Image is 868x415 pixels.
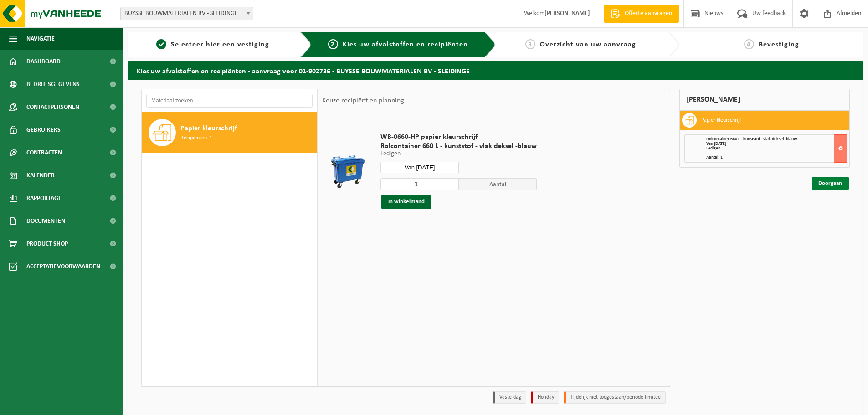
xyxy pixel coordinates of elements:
[343,41,468,48] span: Kies uw afvalstoffen en recipiënten
[622,9,674,18] span: Offerte aanvragen
[121,7,253,20] span: BUYSSE BOUWMATERIALEN BV - SLEIDINGE
[26,96,79,118] span: Contactpersonen
[759,41,799,48] span: Bevestiging
[380,151,537,157] p: Ledigen
[26,118,61,141] span: Gebruikers
[706,146,847,151] div: Ledigen
[744,39,754,49] span: 4
[26,255,100,278] span: Acceptatievoorwaarden
[128,61,863,79] h2: Kies uw afvalstoffen en recipiënten - aanvraag voor 01-902736 - BUYSSE BOUWMATERIALEN BV - SLEIDINGE
[544,10,590,17] strong: [PERSON_NAME]
[26,141,62,164] span: Contracten
[604,5,679,23] a: Offerte aanvragen
[26,210,65,232] span: Documenten
[318,89,409,112] div: Keuze recipiënt en planning
[706,137,797,142] span: Rolcontainer 660 L - kunststof - vlak deksel -blauw
[156,39,166,49] span: 1
[26,73,80,96] span: Bedrijfsgegevens
[171,41,269,48] span: Selecteer hier een vestiging
[706,141,726,146] strong: Van [DATE]
[146,94,313,108] input: Materiaal zoeken
[26,232,68,255] span: Product Shop
[380,142,537,151] span: Rolcontainer 660 L - kunststof - vlak deksel -blauw
[381,195,431,209] button: In winkelmand
[531,391,559,404] li: Holiday
[380,162,459,173] input: Selecteer datum
[180,134,212,143] span: Recipiënten: 1
[679,89,850,111] div: [PERSON_NAME]
[459,178,537,190] span: Aantal
[564,391,666,404] li: Tijdelijk niet toegestaan/période limitée
[26,187,62,210] span: Rapportage
[525,39,535,49] span: 3
[380,133,537,142] span: WB-0660-HP papier kleurschrijf
[120,7,253,20] span: BUYSSE BOUWMATERIALEN BV - SLEIDINGE
[26,164,55,187] span: Kalender
[493,391,526,404] li: Vaste dag
[328,39,338,49] span: 2
[812,177,849,190] a: Doorgaan
[701,113,741,128] h3: Papier kleurschrijf
[180,123,237,134] span: Papier kleurschrijf
[26,27,55,50] span: Navigatie
[540,41,636,48] span: Overzicht van uw aanvraag
[26,50,61,73] span: Dashboard
[142,112,317,153] button: Papier kleurschrijf Recipiënten: 1
[132,39,293,50] a: 1Selecteer hier een vestiging
[706,155,847,160] div: Aantal: 1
